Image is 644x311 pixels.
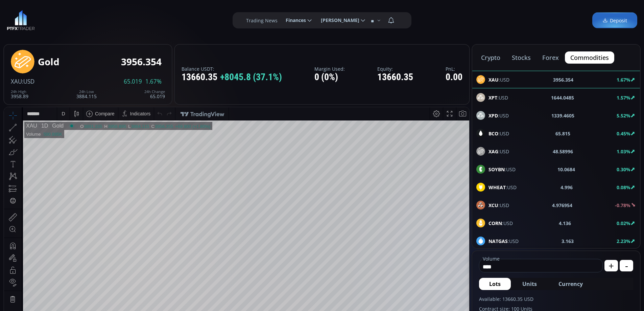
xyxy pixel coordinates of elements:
div: 3956.354 [121,57,162,67]
div: 1D [33,16,44,22]
button: forex [537,51,564,64]
div: 1m [55,297,62,302]
b: CORN [488,220,502,226]
div: 0 (0%) [314,72,345,83]
div: XAU [22,16,33,22]
div: 3m [44,297,50,302]
b: 4.976954 [552,202,572,209]
b: 1644.0485 [551,94,574,101]
b: XPD [488,112,498,119]
b: 65.815 [555,130,570,137]
b: 0.02% [617,220,630,226]
div: O [76,17,80,22]
b: BCO [488,130,498,137]
label: Balance USDT: [182,66,282,71]
img: LOGO [7,10,35,30]
span: :USD [488,148,509,155]
div: 5d [67,297,72,302]
div: 65.019 [144,90,165,99]
span: :USD [488,112,509,119]
span: Currency [558,280,583,288]
label: Equity: [377,66,413,71]
b: XCU [488,202,498,208]
span: Units [522,280,537,288]
b: WHEAT [488,184,506,191]
span: :USD [488,202,509,209]
span: XAU [11,77,22,85]
div:  [6,90,11,97]
span: :USD [488,130,509,137]
div: 24h High [11,90,28,94]
button: Units [512,278,547,290]
button: + [604,260,618,271]
b: 3.163 [562,238,574,245]
div: Gold [44,16,59,22]
label: PnL: [446,66,462,71]
div: Compare [91,4,111,9]
b: 0.30% [617,166,630,173]
div: 3958.895 [104,17,122,22]
label: Margin Used: [314,66,345,71]
div: 13660.35 [377,72,413,83]
div: 3891.335 [80,17,98,22]
div: 5y [24,297,29,302]
span: +8045.8 (37.1%) [220,72,282,83]
button: 15:43:45 (UTC) [386,293,423,306]
div: auto [452,297,461,302]
b: SOYBN [488,166,505,173]
b: XAG [488,148,498,155]
b: XPT [488,94,497,101]
div: 1y [34,297,39,302]
b: 1.03% [617,148,630,155]
span: 1.67% [145,79,162,85]
span: :USD [488,238,519,245]
div: Indicators [126,4,147,9]
div: 500.895K [39,24,58,29]
label: Trading News [246,17,278,24]
span: 65.019 [124,79,142,85]
span: :USD [22,77,34,85]
div: 24h Low [76,90,97,94]
b: NATGAS [488,238,508,244]
div: +69.900 (+1.80%) [171,17,206,22]
div: L [124,17,127,22]
div: 13660.35 [182,72,282,83]
b: 0.08% [617,184,630,191]
span: :USD [488,184,517,191]
div: Toggle Log Scale [439,293,450,306]
div: Toggle Auto Scale [450,293,464,306]
span: :USD [488,94,508,101]
button: commodities [565,51,614,64]
button: crypto [476,51,506,64]
span: Lots [489,280,501,288]
b: 10.0684 [557,166,575,173]
div: Market open [65,16,71,22]
span: Finances [281,14,306,27]
div: 0.00 [446,72,462,83]
b: 5.52% [617,112,630,119]
span: 15:43:45 (UTC) [388,297,421,302]
div: 3956.355 [151,17,169,22]
b: 1.57% [617,94,630,101]
span: [PERSON_NAME] [316,14,359,27]
div: 3884.115 [127,17,145,22]
div: Gold [38,57,59,67]
b: 4.136 [559,220,571,227]
span: Deposit [602,17,627,24]
label: Available: 13660.35 USD [479,295,633,303]
div: D [57,4,61,9]
div: Go to [91,293,101,306]
button: Currency [548,278,593,290]
b: 1339.4605 [551,112,574,119]
div: Toggle Percentage [429,293,439,306]
b: 2.23% [617,238,630,244]
div: Volume [22,24,37,29]
span: :USD [488,220,513,227]
b: 48.58996 [553,148,573,155]
span: :USD [488,166,516,173]
b: 0.45% [617,130,630,137]
div: 3958.89 [11,90,28,99]
button: stocks [506,51,536,64]
b: -0.78% [615,202,630,208]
